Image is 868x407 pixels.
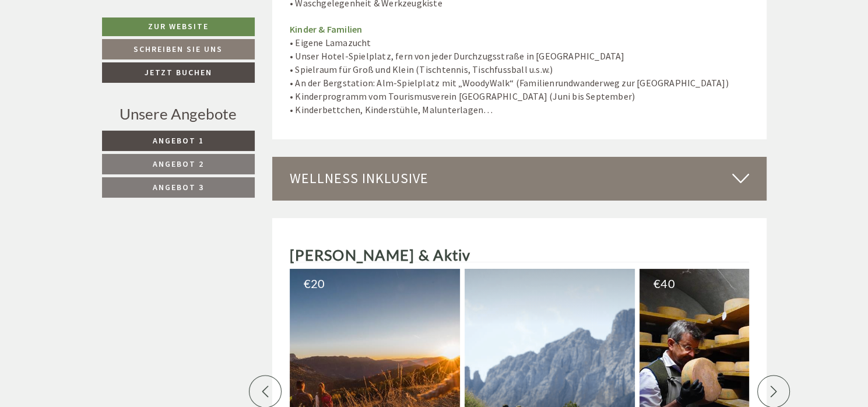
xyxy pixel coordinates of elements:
[304,278,311,289] span: €
[102,39,255,59] a: Schreiben Sie uns
[389,307,459,328] button: Senden
[304,278,451,289] div: 20
[290,247,749,264] h2: [PERSON_NAME] & Aktiv
[153,159,204,169] span: Angebot 2
[18,34,185,44] div: [GEOGRAPHIC_DATA]
[290,23,362,35] strong: Kinder & Familien
[272,157,767,200] div: Wellness inklusive
[153,182,204,192] span: Angebot 3
[102,62,255,83] a: Jetzt buchen
[18,57,185,65] small: 20:40
[102,17,255,36] a: Zur Website
[653,278,801,289] div: 40
[153,135,204,146] span: Angebot 1
[9,32,191,68] div: Guten Tag, wie können wir Ihnen helfen?
[204,9,255,29] div: Montag
[653,278,660,289] span: €
[102,103,255,125] div: Unsere Angebote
